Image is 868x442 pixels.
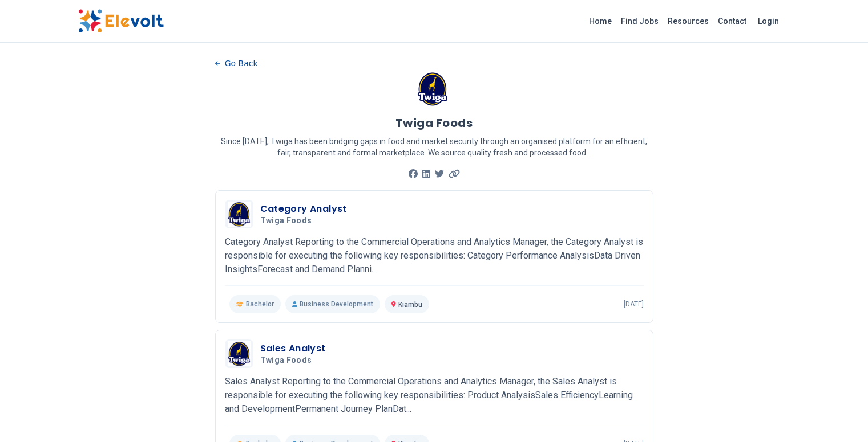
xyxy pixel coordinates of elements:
span: Twiga Foods [260,355,312,366]
span: Twiga Foods [260,216,312,226]
iframe: Advertisement [672,55,813,396]
h1: Twiga Foods [395,115,473,131]
a: Contact [713,12,751,30]
p: Business Development [285,295,380,313]
a: Resources [663,12,713,30]
img: Twiga Foods [228,341,251,366]
p: Sales Analyst Reporting to the Commercial Operations and Analytics Manager, the Sales Analyst is ... [225,375,644,416]
button: Go Back [215,55,258,72]
a: Home [584,12,616,30]
h3: Category Analyst [260,202,347,216]
a: Login [751,10,786,32]
span: Bachelor [246,300,274,309]
p: [DATE] [624,300,644,309]
p: Category Analyst Reporting to the Commercial Operations and Analytics Manager, the Category Analy... [225,235,644,276]
img: Twiga Foods [417,72,448,106]
p: Since [DATE], Twiga has been bridging gaps in food and market security through an organised platf... [215,136,653,158]
h3: Sales Analyst [260,342,326,355]
iframe: Advertisement [78,55,220,396]
img: Twiga Foods [228,202,251,227]
img: Elevolt [78,9,164,33]
span: Kiambu [398,301,422,309]
a: Twiga FoodsCategory AnalystTwiga FoodsCategory Analyst Reporting to the Commercial Operations and... [225,200,644,313]
a: Find Jobs [616,12,663,30]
